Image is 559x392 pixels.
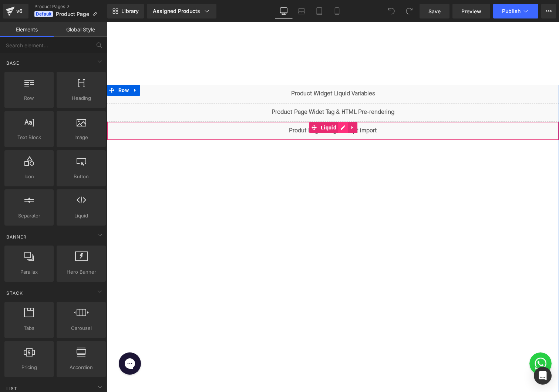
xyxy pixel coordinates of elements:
a: Expand / Collapse [24,62,33,74]
span: Base [6,60,20,67]
button: Publish [493,4,538,18]
a: Product Pages [34,4,107,10]
a: Mobile [328,4,346,18]
span: Default [34,11,53,17]
a: Global Style [54,22,107,37]
span: List [6,385,18,392]
a: Preview [452,4,490,18]
iframe: Gorgias live chat messenger [8,328,38,355]
span: Separator [7,212,51,220]
button: Undo [384,4,399,18]
span: Publish [502,8,521,14]
a: Tablet [310,4,328,18]
span: Icon [7,173,51,180]
a: v6 [3,4,28,18]
span: Hero Banner [59,268,104,276]
img: Whatsapp [422,330,445,352]
span: Library [121,8,139,14]
span: Stack [6,290,24,297]
button: More [541,4,556,18]
button: Redo [402,4,417,18]
div: Assigned Products [153,7,211,15]
span: Text Block [7,134,51,141]
span: Tabs [7,324,51,332]
span: Accordion [59,364,104,371]
span: Banner [6,233,27,240]
span: Row [10,62,24,74]
span: Parallax [7,268,51,276]
span: Save [428,7,441,15]
div: Open Intercom Messenger [534,367,552,385]
span: Liquid [212,100,231,111]
span: Preview [461,7,481,15]
span: Pricing [7,364,51,371]
span: Carousel [59,324,104,332]
span: Image [59,134,104,141]
a: Laptop [293,4,310,18]
span: Row [7,94,51,102]
div: v6 [15,6,24,16]
a: Expand / Collapse [241,100,250,111]
span: Product Page [56,11,89,17]
span: Heading [59,94,104,102]
span: Liquid [59,212,104,220]
span: Button [59,173,104,180]
a: New Library [107,4,144,18]
a: Desktop [275,4,293,18]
